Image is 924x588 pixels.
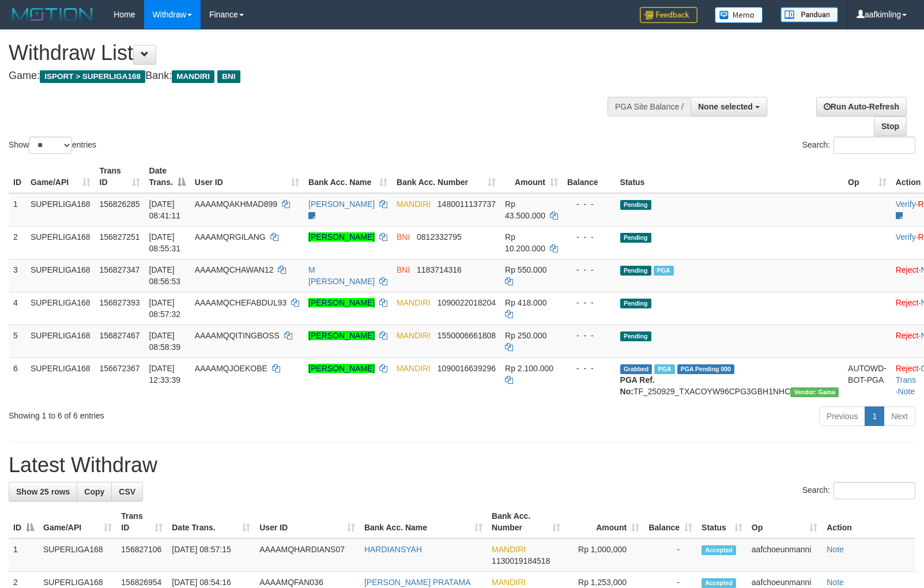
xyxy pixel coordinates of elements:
td: SUPERLIGA168 [39,538,116,572]
span: Copy 1130019184518 to clipboard [492,556,550,566]
input: Search: [834,137,915,154]
span: PGA Pending [677,364,735,374]
div: - - - [567,363,611,374]
a: Reject [896,331,919,340]
span: [DATE] 08:57:32 [149,298,181,319]
span: MANDIRI [397,298,431,307]
img: Feedback.jpg [640,7,697,23]
a: Note [827,545,844,554]
td: SUPERLIGA168 [26,226,95,259]
th: Balance [563,160,616,193]
span: Pending [620,200,651,210]
div: - - - [567,264,611,276]
th: Op: activate to sort column ascending [843,160,891,193]
a: Previous [819,406,865,426]
span: Rp 550.000 [505,265,546,274]
span: [DATE] 12:33:39 [149,364,181,385]
th: Amount: activate to sort column ascending [500,160,563,193]
span: Accepted [702,578,736,588]
th: Balance: activate to sort column ascending [644,506,697,538]
span: ISPORT > SUPERLIGA168 [40,70,145,83]
th: Trans ID: activate to sort column ascending [116,506,167,538]
span: Pending [620,331,651,341]
span: Copy 1480011137737 to clipboard [438,199,496,209]
span: [DATE] 08:58:39 [149,331,181,352]
span: AAAAMQRGILANG [195,232,266,242]
span: 156827467 [100,331,140,340]
th: Status: activate to sort column ascending [697,506,747,538]
span: BNI [397,265,410,274]
span: Rp 10.200.000 [505,232,545,253]
span: Accepted [702,545,736,555]
td: TF_250929_TXACOYW96CPG3GBH1NHC [616,357,843,402]
a: Next [884,406,915,426]
td: 1 [9,538,39,572]
a: M [PERSON_NAME] [308,265,375,286]
span: MANDIRI [397,364,431,373]
a: CSV [111,482,143,502]
th: ID [9,160,26,193]
span: AAAAMQAKHMAD899 [195,199,277,209]
span: Grabbed [620,364,653,374]
div: - - - [567,297,611,308]
a: Run Auto-Refresh [816,97,907,116]
th: Bank Acc. Name: activate to sort column ascending [360,506,487,538]
span: AAAAMQJOEKOBE [195,364,267,373]
span: AAAAMQCHAWAN12 [195,265,274,274]
label: Search: [802,482,915,499]
select: Showentries [29,137,72,154]
div: - - - [567,231,611,243]
span: Rp 250.000 [505,331,546,340]
span: Rp 43.500.000 [505,199,545,220]
a: Note [898,387,915,396]
a: Show 25 rows [9,482,77,502]
th: Game/API: activate to sort column ascending [26,160,95,193]
td: 4 [9,292,26,325]
span: Rp 2.100.000 [505,364,553,373]
b: PGA Ref. No: [620,375,655,396]
span: Vendor URL: https://trx31.1velocity.biz [790,387,839,397]
span: Marked by aafphoenmanit [654,266,674,276]
a: Reject [896,364,919,373]
td: SUPERLIGA168 [26,325,95,357]
th: Action [822,506,915,538]
td: SUPERLIGA168 [26,259,95,292]
span: 156826285 [100,199,140,209]
span: Copy 1090022018204 to clipboard [438,298,496,307]
span: Copy 0812332795 to clipboard [417,232,462,242]
span: Copy [84,487,104,496]
a: [PERSON_NAME] [308,364,375,373]
th: ID: activate to sort column descending [9,506,39,538]
th: Status [616,160,843,193]
div: - - - [567,330,611,341]
span: MANDIRI [172,70,214,83]
span: BNI [217,70,240,83]
label: Show entries [9,137,96,154]
th: User ID: activate to sort column ascending [190,160,304,193]
div: PGA Site Balance / [608,97,691,116]
td: 6 [9,357,26,402]
h4: Game: Bank: [9,70,605,82]
th: Bank Acc. Number: activate to sort column ascending [392,160,500,193]
button: None selected [691,97,767,116]
a: [PERSON_NAME] [308,232,375,242]
td: Rp 1,000,000 [565,538,644,572]
span: [DATE] 08:41:11 [149,199,181,220]
a: [PERSON_NAME] [308,298,375,307]
a: Verify [896,232,916,242]
a: HARDIANSYAH [364,545,422,554]
span: Pending [620,233,651,243]
a: [PERSON_NAME] [308,331,375,340]
span: MANDIRI [397,331,431,340]
th: Bank Acc. Number: activate to sort column ascending [487,506,565,538]
a: [PERSON_NAME] PRATAMA [364,578,471,587]
span: 156827251 [100,232,140,242]
a: Verify [896,199,916,209]
td: 156827106 [116,538,167,572]
td: [DATE] 08:57:15 [167,538,255,572]
td: 5 [9,325,26,357]
span: AAAAMQCHEFABDUL93 [195,298,287,307]
td: SUPERLIGA168 [26,193,95,227]
a: Copy [77,482,112,502]
a: [PERSON_NAME] [308,199,375,209]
